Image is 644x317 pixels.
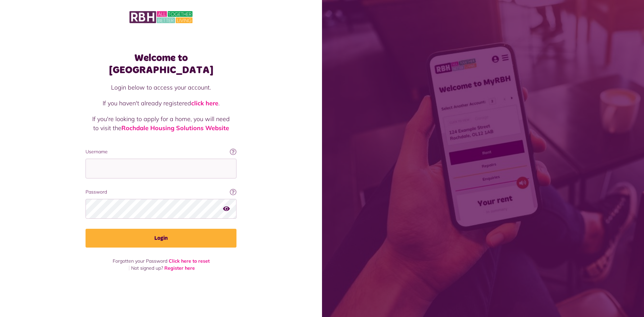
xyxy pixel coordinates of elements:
[92,99,230,108] p: If you haven't already registered .
[86,148,236,155] label: Username
[164,265,195,271] a: Register here
[121,124,229,132] a: Rochdale Housing Solutions Website
[113,258,167,264] span: Forgotten your Password
[86,52,236,76] h1: Welcome to [GEOGRAPHIC_DATA]
[131,265,163,271] span: Not signed up?
[129,10,193,24] img: MyRBH
[92,114,230,133] p: If you're looking to apply for a home, you will need to visit the
[86,189,236,196] label: Password
[169,258,210,264] a: Click here to reset
[92,83,230,92] p: Login below to access your account.
[191,99,218,107] a: click here
[86,229,236,248] button: Login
